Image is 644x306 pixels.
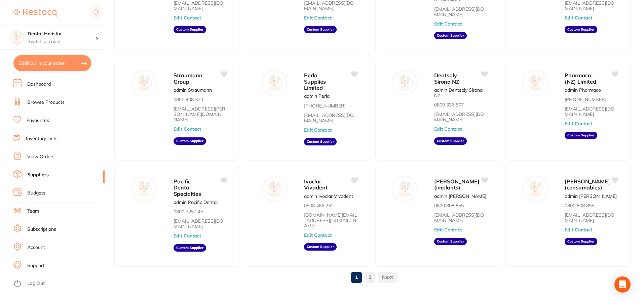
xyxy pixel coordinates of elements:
[174,233,201,238] button: Edit Contact
[565,178,610,191] span: [PERSON_NAME] (consumables)
[434,102,464,107] p: 0800 336 877
[434,21,462,27] button: Edit Contact
[10,31,24,44] img: Dental Holistix
[174,126,201,132] button: Edit Contact
[527,75,543,91] img: Pharmaco (NZ) Limited
[434,137,467,145] aside: Custom Supplier
[365,270,375,284] a: 2
[136,75,152,91] img: Straumann Group
[174,106,227,122] a: [EMAIL_ADDRESS][PERSON_NAME][DOMAIN_NAME]
[27,117,49,124] a: Favourites
[174,137,206,145] aside: Custom Supplier
[27,280,45,287] a: Log Out
[565,106,618,117] a: [EMAIL_ADDRESS][DOMAIN_NAME]
[614,276,631,293] div: Open Intercom Messenger
[13,9,56,17] img: Restocq Logo
[174,218,227,229] a: [EMAIL_ADDRESS][DOMAIN_NAME]
[27,244,45,251] a: Account
[434,203,464,208] p: 0800 808 855
[397,75,413,91] img: Dentsply Sirona NZ
[565,0,618,11] a: [EMAIL_ADDRESS][DOMAIN_NAME]
[266,181,282,197] img: Ivoclar Vivadent
[174,87,212,93] p: admin Straumann
[304,103,346,108] p: [PHONE_NUMBER]
[304,72,326,91] span: Perla Supplies Limited
[27,262,44,269] a: Support
[434,193,486,199] p: admin [PERSON_NAME]
[174,209,203,214] p: 0800 725 245
[174,26,206,33] aside: Custom Supplier
[174,178,201,197] span: Pacific Dental Specialties
[434,212,488,223] a: [EMAIL_ADDRESS][DOMAIN_NAME]
[434,178,480,191] span: [PERSON_NAME] (implants)
[304,212,357,228] a: [DOMAIN_NAME][EMAIL_ADDRESS][DOMAIN_NAME]
[304,113,357,123] a: [EMAIL_ADDRESS][DOMAIN_NAME]
[13,278,103,289] button: Log Out
[27,190,45,196] a: Budgets
[27,81,51,88] a: Dashboard
[27,154,54,160] a: View Orders
[304,93,330,99] p: admin Perla
[434,227,462,232] button: Edit Contact
[174,200,218,205] p: admin Pacific Dental
[174,97,203,102] p: 0800 408 370
[304,138,337,145] aside: Custom Supplier
[565,212,618,223] a: [EMAIL_ADDRESS][DOMAIN_NAME]
[565,238,597,245] aside: Custom Supplier
[304,15,332,20] button: Edit Contact
[434,238,467,245] aside: Custom Supplier
[26,135,58,142] a: Inventory Lists
[174,244,206,252] aside: Custom Supplier
[565,121,592,126] button: Edit Contact
[565,26,597,33] aside: Custom Supplier
[304,127,332,133] button: Edit Contact
[304,193,353,199] p: admin Ivoclar Vivadent
[266,75,282,91] img: Perla Supplies Limited
[434,126,462,132] button: Edit Contact
[397,181,413,197] img: Henry Schein Halas (implants)
[304,26,337,33] aside: Custom Supplier
[174,15,201,20] button: Edit Contact
[174,72,202,85] span: Straumann Group
[434,32,467,39] aside: Custom Supplier
[434,112,488,122] a: [EMAIL_ADDRESS][DOMAIN_NAME]
[304,203,334,208] p: 0508 486 252
[565,203,594,208] p: 0800 808 855
[351,270,362,284] a: 1
[527,181,543,197] img: Henry Schein Halas (consumables)
[565,72,596,85] span: Pharmaco (NZ) Limited
[27,226,56,233] a: Subscriptions
[304,0,357,11] a: [EMAIL_ADDRESS][DOMAIN_NAME]
[13,55,91,71] button: $980.26 in your order
[13,5,56,20] a: Restocq Logo
[136,181,152,197] img: Pacific Dental Specialties
[565,87,601,93] p: admin Pharmaco
[565,97,606,102] p: [PHONE_NUMBER]
[304,178,328,191] span: Ivoclar Vivadent
[434,6,488,17] a: [EMAIL_ADDRESS][DOMAIN_NAME]
[565,132,597,139] aside: Custom Supplier
[28,38,96,45] p: Switch account
[304,232,332,238] button: Edit Contact
[565,193,617,199] p: admin [PERSON_NAME]
[304,243,337,251] aside: Custom Supplier
[174,0,227,11] a: [EMAIL_ADDRESS][DOMAIN_NAME]
[565,15,592,20] button: Edit Contact
[28,31,96,37] h4: Dental Holistix
[434,72,459,85] span: Dentsply Sirona NZ
[27,172,49,178] a: Suppliers
[565,227,592,232] button: Edit Contact
[27,99,65,106] a: Browse Products
[434,87,488,98] p: admin Dentsply Sirona NZ
[27,208,39,215] a: Team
